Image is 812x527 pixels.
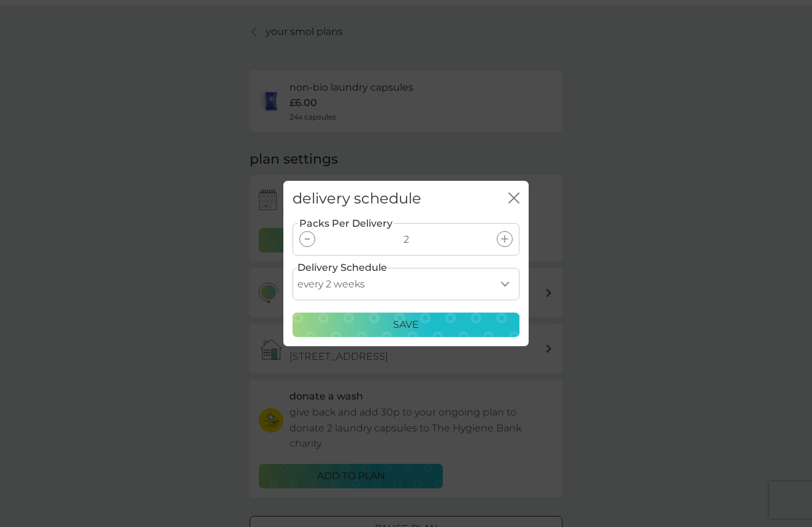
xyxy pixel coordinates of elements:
[508,192,519,205] button: close
[297,260,387,276] label: Delivery Schedule
[393,317,419,333] p: Save
[293,313,519,337] button: Save
[298,216,394,232] label: Packs Per Delivery
[404,232,409,248] p: 2
[293,190,421,208] h2: delivery schedule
